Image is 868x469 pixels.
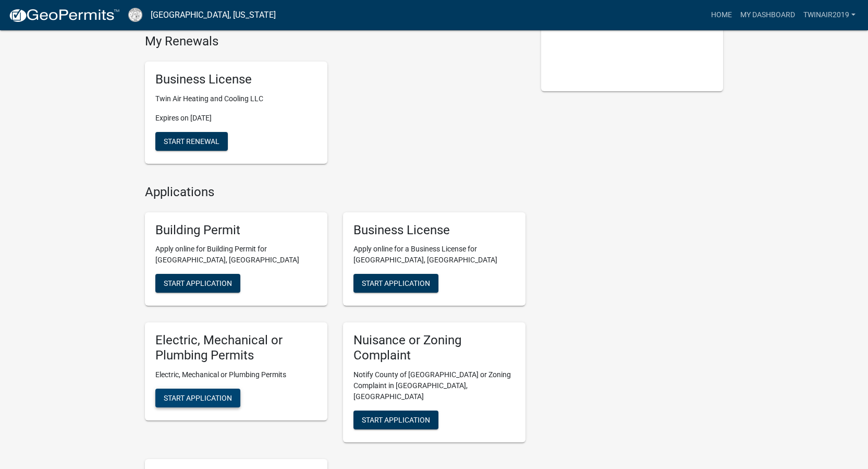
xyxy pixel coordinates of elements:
[164,137,219,145] span: Start Renewal
[155,93,317,104] p: Twin Air Heating and Cooling LLC
[353,274,438,293] button: Start Application
[155,244,317,266] p: Apply online for Building Permit for [GEOGRAPHIC_DATA], [GEOGRAPHIC_DATA]
[151,6,276,24] a: [GEOGRAPHIC_DATA], [US_STATE]
[145,34,525,172] wm-registration-list-section: My Renewals
[164,394,232,402] span: Start Application
[128,8,142,22] img: Cook County, Georgia
[353,244,515,266] p: Apply online for a Business License for [GEOGRAPHIC_DATA], [GEOGRAPHIC_DATA]
[353,333,515,363] h5: Nuisance or Zoning Complaint
[353,369,515,402] p: Notify County of [GEOGRAPHIC_DATA] or Zoning Complaint in [GEOGRAPHIC_DATA], [GEOGRAPHIC_DATA]
[736,5,799,25] a: My Dashboard
[155,369,317,380] p: Electric, Mechanical or Plumbing Permits
[799,5,860,25] a: twinair2019
[164,279,232,287] span: Start Application
[155,389,240,407] button: Start Application
[155,72,317,87] h5: Business License
[155,113,317,124] p: Expires on [DATE]
[362,416,430,424] span: Start Application
[145,34,525,49] h4: My Renewals
[155,333,317,363] h5: Electric, Mechanical or Plumbing Permits
[155,223,317,238] h5: Building Permit
[155,274,240,293] button: Start Application
[707,5,736,25] a: Home
[353,223,515,238] h5: Business License
[155,132,228,151] button: Start Renewal
[145,185,525,200] h4: Applications
[362,279,430,287] span: Start Application
[353,411,438,429] button: Start Application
